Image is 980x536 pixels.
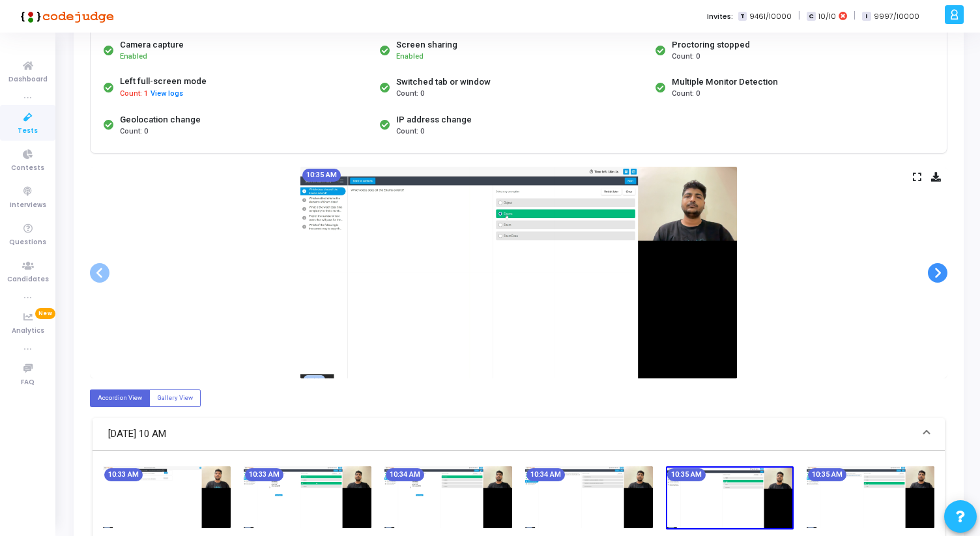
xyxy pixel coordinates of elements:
button: View logs [150,88,184,100]
span: Tests [18,126,38,137]
img: screenshot-1758258210421.jpeg [244,466,371,528]
div: Geolocation change [120,113,201,126]
mat-panel-title: [DATE] 10 AM [108,427,914,442]
mat-chip: 10:35 AM [667,468,706,481]
span: 9997/10000 [874,11,919,22]
span: Contests [11,163,44,174]
span: Interviews [10,200,46,211]
mat-chip: 10:35 AM [808,468,846,481]
div: IP address change [396,113,472,126]
span: Enabled [396,52,424,61]
span: Count: 0 [672,51,700,63]
span: Dashboard [8,74,48,85]
span: 9461/10000 [749,11,792,22]
img: screenshot-1758258181008.jpeg [103,466,231,528]
img: screenshot-1758258270705.jpeg [525,466,653,528]
mat-chip: 10:34 AM [386,468,424,481]
span: Candidates [7,274,49,285]
span: New [35,308,55,319]
img: logo [16,3,114,29]
span: Analytics [12,326,44,337]
div: Multiple Monitor Detection [672,76,778,89]
img: screenshot-1758258240367.jpeg [384,466,512,528]
div: Camera capture [120,38,184,51]
span: Questions [9,237,46,248]
span: Count: 0 [672,89,700,100]
span: Count: 1 [120,89,148,100]
div: Screen sharing [396,38,457,51]
div: Proctoring stopped [672,38,750,51]
span: 10/10 [818,11,836,22]
span: T [738,12,747,21]
img: screenshot-1758258300693.jpeg [300,167,737,378]
img: screenshot-1758258330382.jpeg [807,466,934,528]
label: Invites: [707,11,733,22]
mat-expansion-panel-header: [DATE] 10 AM [93,418,945,451]
span: Count: 0 [396,89,424,100]
span: Count: 0 [396,126,424,137]
img: screenshot-1758258300693.jpeg [666,466,794,529]
div: Left full-screen mode [120,75,207,88]
label: Accordion View [90,389,150,407]
span: C [807,12,815,21]
span: Enabled [120,52,147,61]
span: I [862,12,871,21]
span: FAQ [21,377,35,388]
div: Switched tab or window [396,76,491,89]
span: | [854,9,856,23]
span: | [798,9,800,23]
mat-chip: 10:33 AM [245,468,283,481]
mat-chip: 10:33 AM [104,468,143,481]
mat-chip: 10:35 AM [302,169,341,182]
label: Gallery View [149,389,201,407]
mat-chip: 10:34 AM [526,468,565,481]
span: Count: 0 [120,126,148,137]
